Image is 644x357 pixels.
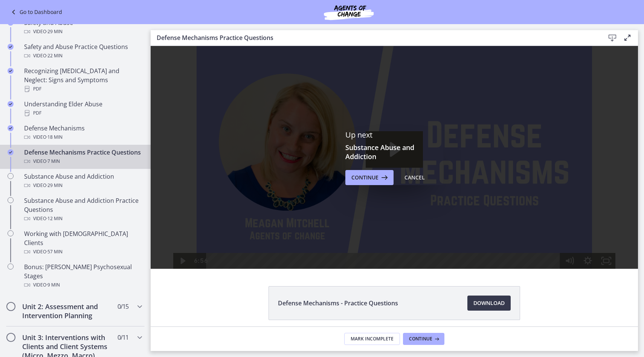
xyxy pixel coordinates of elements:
button: Show settings menu [428,207,446,223]
div: Video [24,27,142,36]
i: Completed [8,68,14,74]
div: Defense Mechanisms Practice Questions [24,148,142,166]
div: Safety and Abuse Practice Questions [24,42,142,60]
div: PDF [24,84,142,93]
div: Video [24,157,142,166]
div: Working with [DEMOGRAPHIC_DATA] Clients [24,229,142,256]
img: Agents of Change [304,3,394,21]
span: 0 / 15 [118,302,128,311]
span: · 12 min [46,214,63,223]
button: Mark Incomplete [344,333,400,345]
span: · 29 min [46,181,63,190]
a: Go to Dashboard [9,8,62,17]
span: · 29 min [46,27,63,36]
div: Substance Abuse and Addiction Practice Questions [24,196,142,223]
span: · 7 min [46,157,60,166]
button: Continue [345,170,394,185]
h2: Unit 2: Assessment and Intervention Planning [22,302,114,320]
h3: Defense Mechanisms Practice Questions [157,33,593,42]
div: Video [24,181,142,190]
i: Completed [8,44,14,50]
span: Continue [351,173,378,182]
button: Cancel [398,170,431,185]
p: Up next [345,130,443,140]
button: Mute [410,207,428,223]
div: Video [24,51,142,60]
i: Completed [8,101,14,107]
div: Video [24,280,142,290]
h3: Substance Abuse and Addiction [345,143,443,161]
div: Video [24,247,142,256]
div: Cancel [404,173,425,182]
a: Download [467,296,511,311]
div: Playbar [63,207,405,223]
span: · 57 min [46,247,63,256]
span: 0 / 11 [118,333,128,342]
span: · 22 min [46,51,63,60]
button: Fullscreen [446,207,465,223]
div: Recognizing [MEDICAL_DATA] and Neglect: Signs and Symptoms [24,66,142,93]
div: Defense Mechanisms [24,124,142,142]
div: Video [24,214,142,223]
button: Continue [403,333,444,345]
button: Play Video [23,207,41,223]
span: · 9 min [46,280,60,290]
div: Safety and Abuse [24,18,142,36]
button: Play Video: cbe1sppt4o1cl02sibig.mp4 [215,85,273,122]
span: Mark Incomplete [351,336,394,342]
div: Understanding Elder Abuse [24,100,142,118]
div: Bonus: [PERSON_NAME] Psychosexual Stages [24,262,142,290]
span: Download [473,299,505,308]
div: PDF [24,109,142,118]
div: Video [24,133,142,142]
div: Substance Abuse and Addiction [24,172,142,190]
span: Continue [409,336,432,342]
span: Defense Mechanisms - Practice Questions [278,299,398,308]
span: · 18 min [46,133,63,142]
i: Completed [8,149,14,155]
i: Completed [8,125,14,131]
